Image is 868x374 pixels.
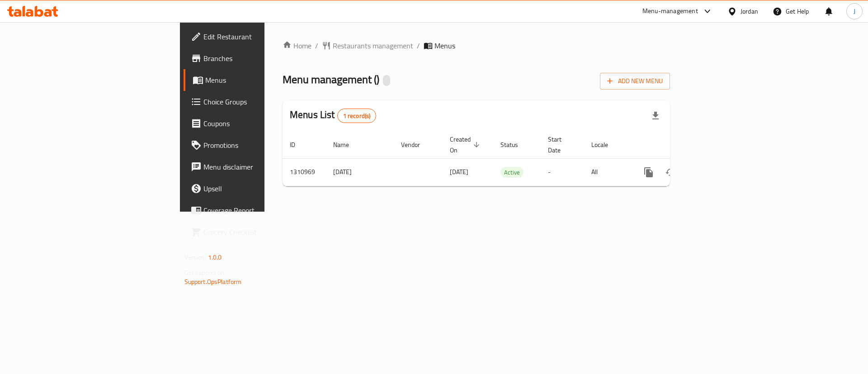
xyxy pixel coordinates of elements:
[203,183,318,194] span: Upsell
[326,158,394,186] td: [DATE]
[450,134,482,156] span: Created On
[600,73,670,90] button: Add New Menu
[645,105,666,127] div: Export file
[401,139,432,150] span: Vendor
[541,158,584,186] td: -
[333,139,361,150] span: Name
[203,161,318,172] span: Menu disclaimer
[203,205,318,216] span: Coverage Report
[322,40,413,51] a: Restaurants management
[184,156,325,178] a: Menu disclaimer
[660,161,681,183] button: Change Status
[184,251,207,263] span: Version:
[184,91,325,113] a: Choice Groups
[631,131,732,159] th: Actions
[283,69,379,90] span: Menu management ( )
[283,40,670,51] nav: breadcrumb
[337,109,377,123] div: Total records count
[434,40,455,51] span: Menus
[184,69,325,91] a: Menus
[854,6,855,16] span: J
[338,112,376,120] span: 1 record(s)
[500,167,524,178] span: Active
[203,227,318,237] span: Grocery Checklist
[584,158,631,186] td: All
[203,53,318,64] span: Branches
[203,140,318,151] span: Promotions
[500,139,530,150] span: Status
[591,139,620,150] span: Locale
[417,40,420,51] li: /
[203,96,318,107] span: Choice Groups
[290,108,376,123] h2: Menus List
[184,221,325,243] a: Grocery Checklist
[642,6,698,17] div: Menu-management
[290,139,307,150] span: ID
[205,75,318,85] span: Menus
[333,40,413,51] span: Restaurants management
[184,26,325,47] a: Edit Restaurant
[203,118,318,129] span: Coupons
[548,134,573,156] span: Start Date
[607,76,663,87] span: Add New Menu
[184,178,325,199] a: Upsell
[184,47,325,69] a: Branches
[184,113,325,134] a: Coupons
[184,267,226,279] span: Get support on:
[208,251,222,263] span: 1.0.0
[741,6,758,16] div: Jordan
[283,131,732,186] table: enhanced table
[638,161,660,183] button: more
[203,31,318,42] span: Edit Restaurant
[450,166,468,178] span: [DATE]
[184,134,325,156] a: Promotions
[184,276,242,288] a: Support.OpsPlatform
[184,199,325,221] a: Coverage Report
